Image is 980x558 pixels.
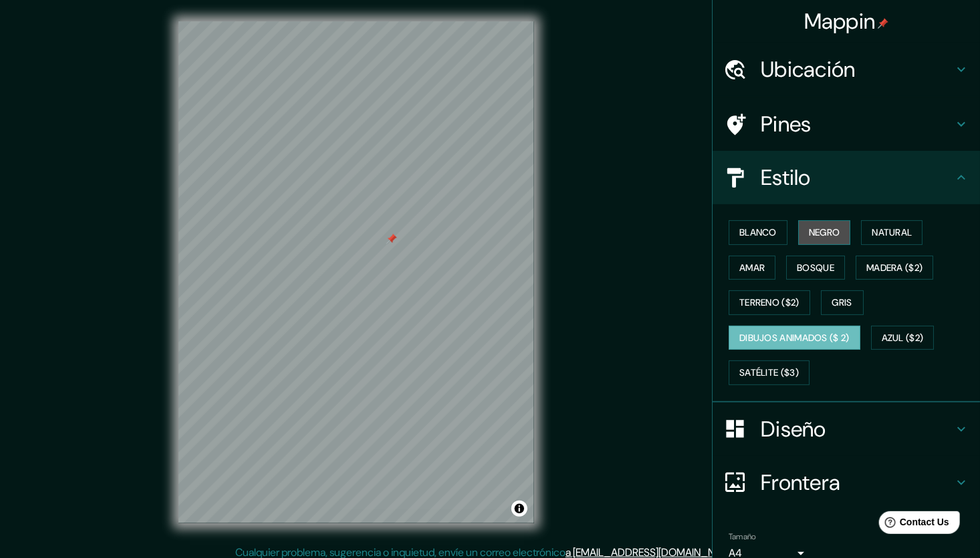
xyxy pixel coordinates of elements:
button: Bosque [786,256,845,280]
font: Blanco [739,224,777,241]
button: Satélite ($3) [729,360,810,385]
font: Natural [872,224,912,241]
button: Madera ($2) [856,256,933,280]
button: Alternar atribución [511,501,527,517]
label: Tamaño [729,531,756,542]
div: Pines [713,97,980,151]
h4: Diseño [761,416,953,443]
font: Amar [739,260,765,276]
font: Negro [809,224,840,241]
div: Estilo [713,151,980,204]
h4: Pines [761,111,953,137]
canvas: Mapa [178,21,534,523]
button: Negro [798,220,851,245]
div: Diseño [713,402,980,456]
div: Ubicación [713,43,980,96]
div: Frontera [713,456,980,509]
font: Gris [832,294,852,311]
button: Azul ($2) [871,326,935,350]
font: Satélite ($3) [739,364,799,381]
button: Blanco [729,220,787,245]
button: Natural [861,220,923,245]
button: Amar [729,256,775,280]
button: Gris [821,290,864,315]
iframe: Help widget launcher [861,506,965,543]
button: Terreno ($2) [729,290,810,315]
h4: Frontera [761,469,953,496]
button: Dibujos animados ($ 2) [729,326,860,350]
font: Bosque [797,260,834,276]
font: Azul ($2) [882,330,924,346]
img: pin-icon.png [878,18,888,29]
h4: Ubicación [761,56,953,83]
font: Mappin [804,7,876,35]
font: Terreno ($2) [739,294,800,311]
font: Madera ($2) [866,260,923,276]
h4: Estilo [761,164,953,191]
font: Dibujos animados ($ 2) [739,330,850,346]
